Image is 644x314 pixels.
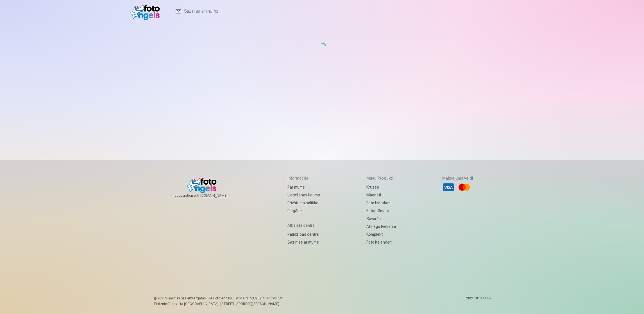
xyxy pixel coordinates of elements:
[153,296,284,301] p: © 2025 Visas tiesības aizsargātas. ,
[287,223,320,228] h5: Atbalsta centrs
[287,238,320,246] a: Sazinies ar mums
[171,193,241,198] span: In cooperation with
[366,238,396,246] a: Foto kalendāri
[466,296,491,306] p: 20251013.1145
[287,199,320,207] a: Privātuma politika
[287,183,320,191] a: Par mums
[207,296,284,300] span: SIA Foto Angels, [DOMAIN_NAME]. 40103901591
[366,215,396,223] a: Suvenīri
[287,230,320,238] a: Palīdzības centrs
[287,191,320,199] a: Lietošanas līgums
[366,175,396,181] h5: Mūsu produkti
[442,175,473,181] h5: Maksājuma veidi
[366,183,396,191] a: Krūzes
[366,199,396,207] a: Foto izdrukas
[366,223,396,230] a: Atslēgu piekariņi
[442,181,455,193] li: Visa
[287,175,320,181] h5: Informācija
[130,2,163,20] img: /v1
[458,181,470,193] li: Mastercard
[287,207,320,215] a: Piegāde
[153,302,284,306] p: Tirdzniecības vieta [GEOGRAPHIC_DATA], [STREET_ADDRESS][PERSON_NAME]
[200,193,241,198] a: [DOMAIN_NAME]
[366,191,396,199] a: Magnēti
[366,230,396,238] a: Komplekti
[366,207,396,215] a: Fotogrāmata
